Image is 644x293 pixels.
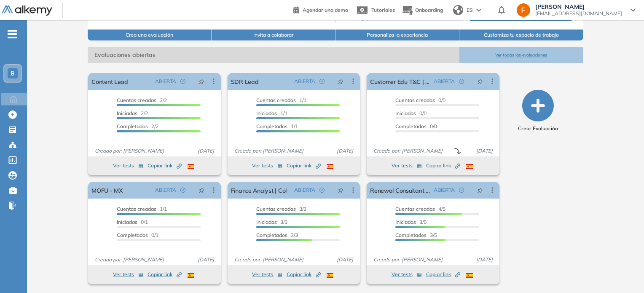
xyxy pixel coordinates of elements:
span: Copiar link [148,162,182,169]
span: ABIERTA [294,186,315,194]
span: B [11,70,15,77]
span: Creado por: [PERSON_NAME] [231,256,307,263]
button: pushpin [192,75,211,88]
span: Agendar una demo [303,7,348,13]
button: pushpin [331,183,350,197]
span: Creado por: [PERSON_NAME] [231,147,307,155]
span: 0/0 [395,97,445,103]
span: Cuentas creadas [395,97,435,103]
span: Crear Evaluación [518,125,558,132]
span: pushpin [199,78,204,85]
img: ESP [327,273,333,278]
button: pushpin [192,183,211,197]
button: Copiar link [426,269,460,280]
span: Iniciadas [117,110,137,116]
span: 3/3 [256,219,287,225]
span: check-circle [459,79,464,84]
span: Iniciadas [395,110,416,116]
span: pushpin [199,187,204,194]
span: Creado por: [PERSON_NAME] [91,256,167,263]
span: pushpin [338,187,343,194]
span: pushpin [477,78,483,85]
span: ABIERTA [434,78,455,85]
span: 1/1 [117,206,167,212]
button: Personaliza la experiencia [335,30,459,40]
span: Iniciadas [256,219,277,225]
img: arrow [476,8,481,12]
span: 2/3 [256,232,298,238]
span: Cuentas creadas [256,206,296,212]
span: Cuentas creadas [117,97,156,103]
button: Onboarding [402,1,443,19]
span: [PERSON_NAME] [535,3,622,10]
span: 3/5 [395,232,437,238]
span: 2/2 [117,123,158,129]
span: [DATE] [194,147,217,155]
span: Iniciadas [395,219,416,225]
button: Ver todas las evaluaciones [459,47,583,63]
span: Completados [256,232,287,238]
button: Ver tests [252,161,282,171]
button: Crear Evaluación [518,90,558,132]
button: Ver tests [392,269,422,280]
span: Copiar link [148,271,182,278]
span: [DATE] [333,256,357,263]
a: Customer Edu T&C | Col [370,73,430,90]
span: Creado por: [PERSON_NAME] [91,147,167,155]
span: check-circle [180,79,185,84]
span: 1/1 [256,110,287,116]
span: ES [467,6,473,14]
img: Logo [2,5,52,16]
button: Copiar link [287,269,321,280]
span: [DATE] [473,147,496,155]
img: ESP [188,164,194,169]
button: Ver tests [113,269,143,280]
span: 1/1 [256,123,298,129]
span: [DATE] [194,256,217,263]
button: Ver tests [392,161,422,171]
img: ESP [188,273,194,278]
span: Copiar link [426,162,460,169]
button: Invita a colaborar [212,30,335,40]
span: [EMAIL_ADDRESS][DOMAIN_NAME] [535,10,622,17]
span: Copiar link [287,271,321,278]
span: Completados [395,232,427,238]
span: Cuentas creadas [117,206,156,212]
span: 0/0 [395,123,437,129]
span: [DATE] [333,147,357,155]
span: ABIERTA [155,186,176,194]
i: - [8,33,17,35]
span: 2/2 [117,97,167,103]
span: Completados [117,123,148,129]
span: Creado por: [PERSON_NAME] [370,147,446,155]
span: check-circle [319,79,325,84]
span: Completados [256,123,287,129]
span: 3/5 [395,219,427,225]
button: Crea una evaluación [88,30,212,40]
span: pushpin [338,78,343,85]
span: Iniciadas [117,219,137,225]
span: ABIERTA [155,78,176,85]
a: SDR Lead [231,73,259,90]
span: ABIERTA [294,78,315,85]
img: ESP [466,164,473,169]
span: Cuentas creadas [256,97,296,103]
button: Copiar link [148,161,182,171]
span: [DATE] [473,256,496,263]
button: pushpin [471,75,489,88]
button: Copiar link [426,161,460,171]
span: 2/2 [117,110,148,116]
button: Customiza tu espacio de trabajo [459,30,583,40]
span: ABIERTA [434,186,455,194]
span: 0/1 [117,219,148,225]
span: Copiar link [287,162,321,169]
span: 3/3 [256,206,306,212]
span: Tutoriales [371,7,395,13]
a: Renewal Consultant - Upselling [370,182,430,199]
button: Ver tests [113,161,143,171]
span: Onboarding [415,7,443,13]
span: Completados [117,232,148,238]
span: 0/1 [117,232,158,238]
a: Content Lead [91,73,128,90]
button: pushpin [331,75,350,88]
